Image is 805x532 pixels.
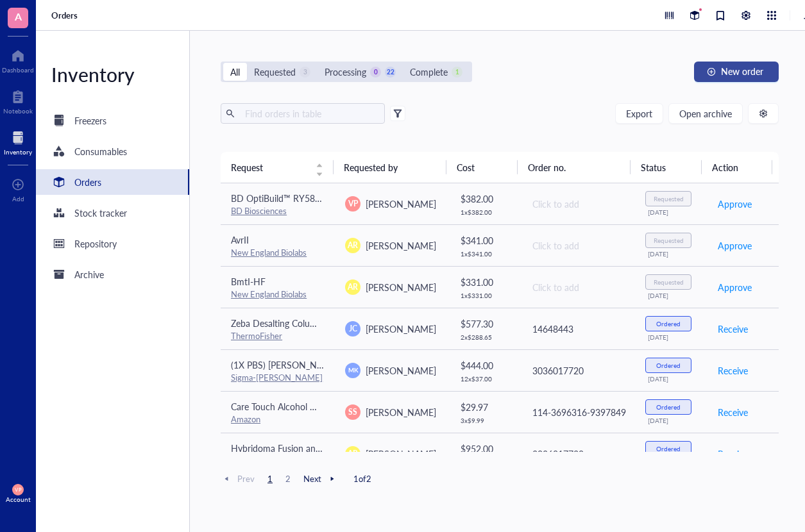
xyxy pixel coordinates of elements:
button: Approve [717,277,752,297]
div: $ 952.00 [461,442,511,456]
a: BD Biosciences [231,204,287,217]
th: Requested by [334,152,446,183]
div: Add [12,195,24,203]
a: Amazon [231,413,260,425]
button: New order [694,62,779,82]
div: [DATE] [648,208,697,216]
td: Click to add [521,183,635,225]
button: Open archive [668,103,743,124]
div: Processing [325,65,366,79]
div: 1 x $ 382.00 [461,208,511,216]
button: Approve [717,235,752,256]
span: BD OptiBuild™ RY586 Rat Anti-Mouse TSPAN8 [231,192,420,204]
a: Orders [51,10,80,21]
td: Click to add [521,266,635,308]
div: Click to add [532,280,625,294]
span: Receive [718,363,748,378]
div: 1 x $ 331.00 [461,292,511,299]
div: 1 x $ 341.00 [461,250,511,258]
span: Approve [718,280,752,294]
div: All [230,65,240,79]
a: Freezers [36,108,189,133]
span: MK [348,365,358,374]
span: JC [349,323,357,335]
div: 3 x $ 9.99 [461,417,511,424]
div: $ 382.00 [461,192,511,206]
a: ThermoFisher [231,329,282,342]
span: (1X PBS) [PERSON_NAME]'s Phosphate Buffered Saline [231,358,452,371]
div: Click to add [532,238,625,253]
a: New England Biolabs [231,246,307,258]
a: Dashboard [2,46,34,74]
div: $ 577.30 [461,317,511,331]
span: Receive [718,447,748,461]
div: Ordered [656,403,681,411]
span: Approve [718,197,752,211]
div: Requested [654,195,684,203]
div: $ 444.00 [461,358,511,372]
div: 3 [300,67,310,78]
span: BmtI-HF [231,275,266,288]
span: Open archive [679,108,732,119]
div: $ 341.00 [461,233,511,247]
div: Ordered [656,362,681,369]
div: Stock tracker [74,206,127,220]
div: Freezers [74,113,106,128]
div: 2 x $ 288.65 [461,333,511,341]
button: Export [615,103,663,124]
div: 12 x $ 37.00 [461,375,511,383]
span: Export [626,108,652,119]
span: Request [231,160,308,174]
th: Request [221,152,334,183]
span: SS [348,406,357,418]
a: Stock tracker [36,200,189,226]
span: [PERSON_NAME] [366,322,436,335]
span: 1 of 2 [353,473,371,485]
a: New England Biolabs [231,288,307,300]
span: 2 [280,473,296,485]
button: Receive [717,402,749,422]
div: Inventory [4,148,32,156]
div: segmented control [221,62,472,82]
span: VP [15,486,21,492]
th: Action [702,152,773,183]
div: 22 [385,67,396,78]
div: Ordered [656,320,681,328]
div: $ 331.00 [461,275,511,289]
span: [PERSON_NAME] [366,197,436,210]
span: A [15,8,22,24]
span: [PERSON_NAME] [366,364,436,377]
a: Inventory [4,128,32,156]
div: Dashboard [2,66,34,74]
div: Ordered [656,445,681,453]
span: AR [348,448,358,460]
span: Receive [718,405,748,419]
div: Archive [74,267,104,281]
a: Orders [36,169,189,195]
div: $ 29.97 [461,400,511,414]
div: [DATE] [648,333,697,341]
input: Find orders in table [240,104,380,123]
td: 3036017720 [521,433,635,474]
div: [DATE] [648,417,697,424]
div: 114-3696316-9397849 [532,405,625,419]
span: [PERSON_NAME] [366,447,436,460]
span: AR [348,240,358,251]
span: [PERSON_NAME] [366,281,436,294]
span: Hybridoma Fusion and Cloning Supplement [231,442,403,454]
span: Approve [718,238,752,253]
th: Status [631,152,702,183]
span: AR [348,281,358,293]
td: 114-3696316-9397849 [521,391,635,433]
span: Prev [221,473,255,485]
a: Repository [36,231,189,256]
td: 3036017720 [521,349,635,391]
div: Requested [654,237,684,244]
a: Archive [36,262,189,287]
div: [DATE] [648,250,697,258]
button: Receive [717,444,749,464]
span: AvrII [231,233,249,246]
td: Click to add [521,224,635,266]
div: 14648443 [532,322,625,336]
span: Zeba Desalting Columns 40K MWCO 10 mL [231,317,406,329]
